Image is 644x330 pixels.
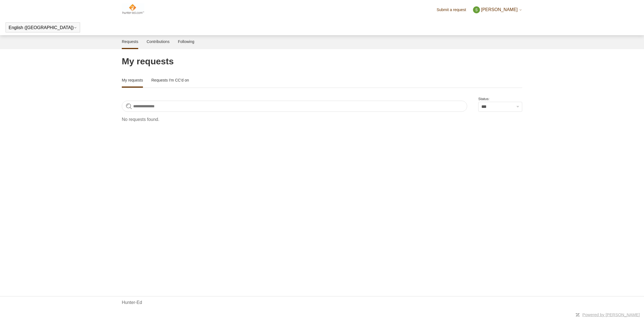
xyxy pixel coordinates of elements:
[437,7,472,13] a: Submit a request
[122,299,142,306] a: Hunter-Ed
[122,35,138,48] a: Requests
[478,96,522,102] label: Status:
[481,7,518,12] span: [PERSON_NAME]
[9,25,77,30] button: English ([GEOGRAPHIC_DATA])
[122,3,144,14] img: Hunter-Ed Help Center home page
[147,35,170,48] a: Contributions
[122,74,143,87] a: My requests
[582,312,640,317] a: Powered by [PERSON_NAME]
[151,74,189,87] a: Requests I'm CC'd on
[122,116,522,123] p: No requests found.
[473,6,522,13] button: [PERSON_NAME]
[122,55,522,68] h1: My requests
[178,35,194,48] a: Following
